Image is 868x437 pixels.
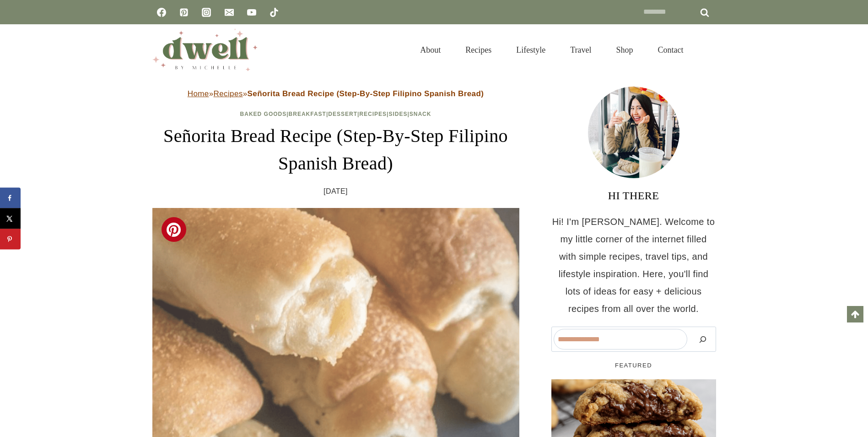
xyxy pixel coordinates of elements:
[197,3,216,22] a: Instagram
[323,185,348,198] time: [DATE]
[551,361,716,370] h5: FEATURED
[152,29,258,71] img: DWELL by michelle
[504,34,558,66] a: Lifestyle
[388,111,407,117] a: Sides
[243,3,261,22] a: YouTube
[152,122,519,177] h1: Señorita Bread Recipe (Step-By-Step Filipino Spanish Bread)
[604,34,645,66] a: Shop
[152,3,171,22] a: Facebook
[646,34,696,66] a: Contact
[328,111,357,117] a: Dessert
[188,89,209,98] a: Home
[214,89,243,98] a: Recipes
[188,89,484,98] span: » »
[359,111,387,117] a: Recipes
[265,3,283,22] a: TikTok
[408,34,695,66] nav: Primary Navigation
[220,3,238,22] a: Email
[551,213,716,317] p: Hi! I'm [PERSON_NAME]. Welcome to my little corner of the internet filled with simple recipes, tr...
[847,306,863,322] a: Scroll to top
[551,187,716,204] h3: HI THERE
[701,42,716,58] button: View Search Form
[240,111,287,117] a: Baked Goods
[248,89,484,98] strong: Señorita Bread Recipe (Step-By-Step Filipino Spanish Bread)
[692,329,714,350] button: Search
[558,34,604,66] a: Travel
[408,34,453,66] a: About
[175,3,193,22] a: Pinterest
[453,34,504,66] a: Recipes
[289,111,326,117] a: Breakfast
[410,111,431,117] a: Snack
[240,111,431,117] span: | | | | |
